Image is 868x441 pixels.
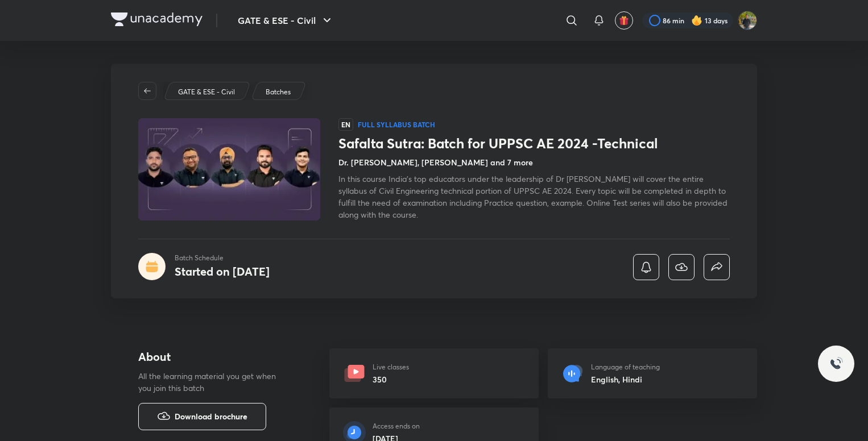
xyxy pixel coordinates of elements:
p: Full Syllabus Batch [358,120,435,129]
h4: About [138,348,293,365]
h1: Safalta Sutra: Batch for UPPSC AE 2024 -Technical [338,135,730,152]
img: Company Logo [111,13,202,26]
button: Download brochure [138,403,266,430]
a: Batches [264,87,293,97]
h4: Started on [DATE] [175,264,270,279]
img: streak [691,15,702,26]
p: Language of teaching [591,362,660,372]
img: ttu [829,357,843,371]
a: GATE & ESE - Civil [176,87,237,97]
span: In this course India's top educators under the leadership of Dr [PERSON_NAME] will cover the enti... [338,173,728,220]
span: EN [338,118,353,131]
img: Thumbnail [137,117,322,222]
span: Download brochure [175,410,247,423]
button: avatar [615,11,633,30]
a: Company Logo [111,13,202,29]
p: Batches [266,87,291,97]
p: All the learning material you get when you join this batch [138,370,285,394]
img: avatar [619,15,629,26]
p: GATE & ESE - Civil [178,87,235,97]
p: Live classes [373,362,409,372]
button: GATE & ESE - Civil [231,9,341,32]
h4: Dr. [PERSON_NAME], [PERSON_NAME] and 7 more [338,156,533,168]
img: shubham rawat [738,11,757,30]
p: Batch Schedule [175,253,270,263]
h6: 350 [373,373,409,385]
h6: English, Hindi [591,373,660,385]
p: Access ends on [373,421,420,431]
